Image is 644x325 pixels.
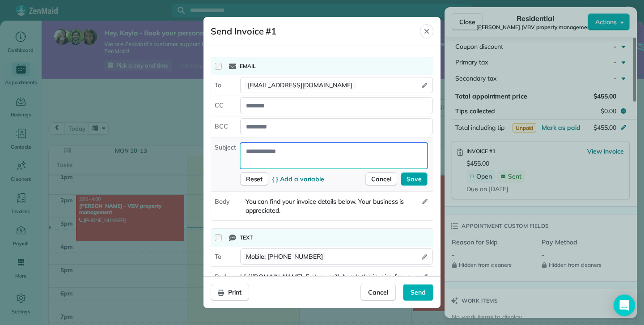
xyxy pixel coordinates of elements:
[368,288,388,297] span: Cancel
[211,26,276,37] span: Send Invoice #1
[407,175,422,184] span: Save
[228,288,241,297] span: Print
[215,197,240,206] span: Body
[240,172,269,186] button: Reset
[215,101,240,110] span: CC
[215,122,240,131] span: BCC
[215,272,240,281] span: Body
[360,284,396,301] button: Cancel
[267,252,322,261] span: [PHONE_NUMBER]
[246,175,263,184] span: Reset
[401,172,428,186] button: Save
[215,143,240,152] span: Subject
[211,284,249,301] button: Print
[246,197,404,214] span: You can find your invoice details below. Your business is appreciated.
[272,172,324,186] button: { } Add a variable
[240,63,256,70] span: Email
[215,81,240,90] span: To
[240,77,433,93] button: [EMAIL_ADDRESS][DOMAIN_NAME]
[272,175,324,184] span: { } Add a variable
[365,172,397,186] button: Cancel
[240,272,428,290] button: Hi {{[DOMAIN_NAME]_first_name}}, here's the invoice for your recent cleaning: {{invoice.payment_u...
[240,272,422,290] span: Hi {{[DOMAIN_NAME]_first_name}}, here's the invoice for your recent cleaning: {{invoice.payment_u...
[240,248,433,265] button: Mobile:[PHONE_NUMBER]
[403,284,433,301] button: Send
[371,175,391,184] span: Cancel
[246,252,266,261] span: Mobile :
[411,288,426,297] span: Send
[215,252,240,261] span: To
[240,234,253,241] span: Text
[246,81,354,90] span: [EMAIL_ADDRESS][DOMAIN_NAME]
[420,24,433,38] button: Close
[240,193,433,218] button: You can find your invoice details below. Your business is appreciated.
